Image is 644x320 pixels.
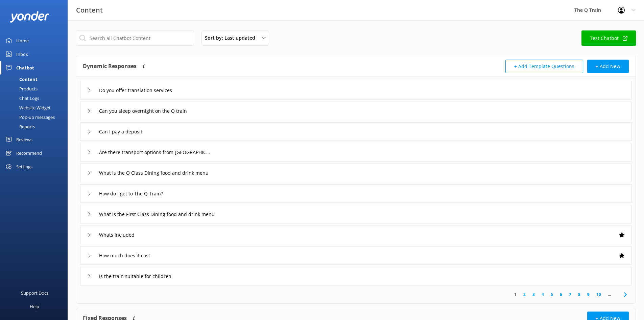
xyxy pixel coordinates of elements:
[547,291,556,298] a: 5
[16,47,28,61] div: Inbox
[538,291,547,298] a: 4
[4,74,38,84] div: Content
[520,291,529,298] a: 2
[205,34,259,42] span: Sort by: Last updated
[21,286,48,300] div: Support Docs
[30,300,39,313] div: Help
[511,291,520,298] a: 1
[16,34,29,47] div: Home
[556,291,566,298] a: 6
[16,61,34,74] div: Chatbot
[581,30,636,46] a: Test Chatbot
[4,122,68,131] a: Reports
[4,93,39,103] div: Chat Logs
[505,60,583,73] button: + Add Template Questions
[4,84,68,93] a: Products
[4,103,51,112] div: Website Widget
[529,291,538,298] a: 3
[4,93,68,103] a: Chat Logs
[566,291,575,298] a: 7
[83,60,137,73] h4: Dynamic Responses
[604,291,614,298] span: ...
[4,112,68,122] a: Pop-up messages
[593,291,604,298] a: 10
[16,133,32,146] div: Reviews
[4,103,68,112] a: Website Widget
[4,84,38,93] div: Products
[584,291,593,298] a: 9
[76,5,103,16] h3: Content
[16,160,32,173] div: Settings
[16,146,42,160] div: Recommend
[575,291,584,298] a: 8
[76,30,194,46] input: Search all Chatbot Content
[4,122,35,131] div: Reports
[587,60,629,73] button: + Add New
[10,11,49,22] img: yonder-white-logo.png
[4,112,55,122] div: Pop-up messages
[4,74,68,84] a: Content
